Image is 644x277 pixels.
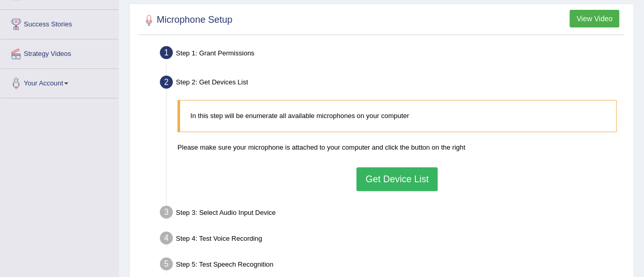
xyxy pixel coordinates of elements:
div: Step 5: Test Speech Recognition [155,254,628,277]
a: Success Stories [1,10,118,36]
button: Get Device List [356,167,437,191]
div: Step 1: Grant Permissions [155,43,628,66]
a: Strategy Videos [1,39,118,65]
div: Step 3: Select Audio Input Device [155,202,628,225]
button: View Video [570,10,619,27]
h2: Microphone Setup [141,12,232,28]
p: Please make sure your microphone is attached to your computer and click the button on the right [177,142,617,152]
blockquote: In this step will be enumerate all available microphones on your computer [177,100,617,132]
a: Your Account [1,69,118,95]
div: Step 2: Get Devices List [155,72,628,95]
div: Step 4: Test Voice Recording [155,228,628,251]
